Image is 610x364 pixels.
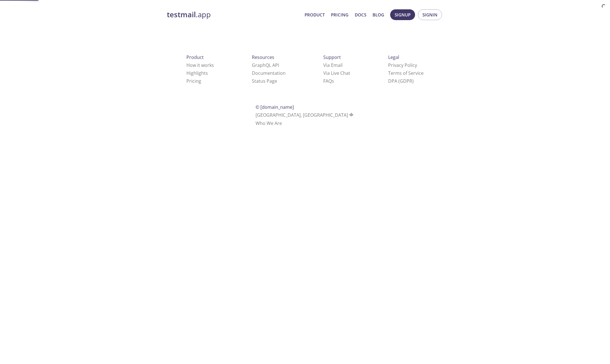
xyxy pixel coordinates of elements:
a: Product [305,11,325,18]
a: Status Page [252,78,277,84]
a: FAQ [323,78,334,84]
strong: testmail [167,10,196,20]
a: Pricing [331,11,348,18]
a: Via Email [323,62,343,68]
a: Highlights [186,70,208,76]
a: Who We Are [256,120,282,126]
span: © [DOMAIN_NAME] [256,104,294,110]
span: Product [186,54,204,60]
span: Legal [388,54,399,60]
span: Resources [252,54,274,60]
a: testmail.app [167,10,300,20]
span: [GEOGRAPHIC_DATA], [GEOGRAPHIC_DATA] [256,112,354,118]
span: s [332,78,334,84]
a: Terms of Service [388,70,424,76]
a: Pricing [186,78,201,84]
a: Docs [355,11,366,18]
span: Signup [395,11,411,18]
span: Signin [422,11,437,18]
a: GraphQL API [252,62,279,68]
button: Signin [418,9,442,20]
a: DPA (GDPR) [388,78,414,84]
button: Signup [390,9,415,20]
a: Blog [373,11,384,18]
a: How it works [186,62,214,68]
a: Privacy Policy [388,62,417,68]
a: Documentation [252,70,286,76]
span: Support [323,54,341,60]
a: Via Live Chat [323,70,350,76]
